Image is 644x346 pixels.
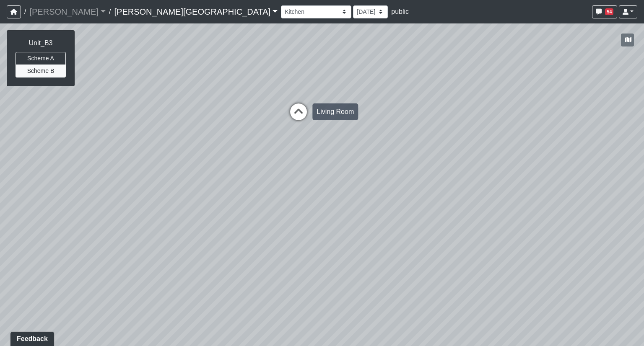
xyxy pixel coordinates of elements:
button: 54 [592,5,617,18]
a: [PERSON_NAME] [29,3,106,20]
a: [PERSON_NAME][GEOGRAPHIC_DATA] [114,3,278,20]
h6: Unit_B3 [16,39,66,47]
iframe: Ybug feedback widget [6,329,56,346]
span: / [21,3,29,20]
div: Living Room [312,103,358,120]
span: / [106,3,114,20]
span: 54 [605,8,613,15]
span: public [391,8,409,15]
button: Scheme B [16,65,66,77]
button: Scheme A [16,52,66,65]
